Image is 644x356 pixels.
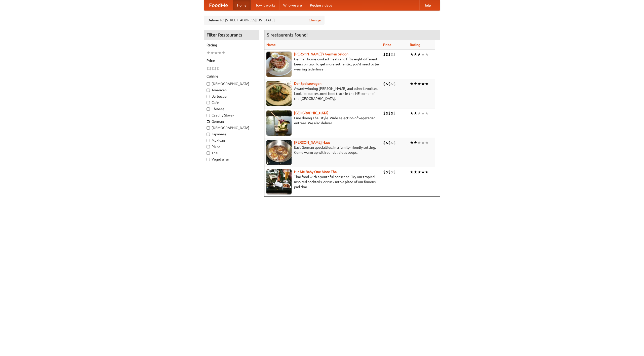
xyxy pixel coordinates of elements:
li: ★ [222,50,225,56]
li: $ [383,52,386,57]
li: ★ [425,169,429,175]
li: ★ [417,110,421,116]
li: $ [207,66,209,71]
a: Change [309,18,321,23]
li: $ [393,140,396,145]
li: $ [212,66,214,71]
img: esthers.jpg [266,52,292,77]
li: ★ [410,169,414,175]
a: Name [266,43,276,47]
b: [PERSON_NAME]'s German Saloon [294,52,348,56]
li: $ [383,140,386,145]
p: Fine dining Thai-style. Wide selection of vegetarian entrées. We also deliver. [266,115,379,126]
label: German [207,119,256,124]
a: Rating [410,43,420,47]
h4: Filter Restaurants [204,30,259,40]
input: [DEMOGRAPHIC_DATA] [207,126,210,130]
li: ★ [425,81,429,87]
li: ★ [410,81,414,87]
a: Der Speisewagen [294,82,321,86]
img: satay.jpg [266,110,292,136]
li: $ [386,52,388,57]
label: Pizza [207,144,256,149]
li: $ [383,169,386,175]
a: Home [233,0,251,10]
li: $ [388,169,391,175]
li: $ [209,66,212,71]
li: $ [383,110,386,116]
h5: Rating [207,43,256,48]
li: ★ [425,140,429,145]
p: Award-winning [PERSON_NAME] and other favorites. Look for our restored food truck in the NE corne... [266,86,379,101]
a: Recipe videos [306,0,336,10]
input: Thai [207,151,210,155]
input: Vegetarian [207,158,210,161]
label: [DEMOGRAPHIC_DATA] [207,125,256,130]
a: FoodMe [204,0,233,10]
li: ★ [218,50,222,56]
img: kohlhaus.jpg [266,140,292,165]
li: $ [388,81,391,87]
li: ★ [414,110,417,116]
li: ★ [414,52,417,57]
label: Vegetarian [207,157,256,162]
label: Barbecue [207,94,256,99]
input: Czech / Slovak [207,114,210,117]
li: $ [386,169,388,175]
li: $ [386,110,388,116]
label: Thai [207,150,256,155]
li: ★ [210,50,214,56]
li: ★ [414,140,417,145]
li: $ [214,66,217,71]
li: ★ [214,50,218,56]
li: ★ [417,81,421,87]
li: ★ [207,50,210,56]
img: babythai.jpg [266,169,292,194]
img: speisewagen.jpg [266,81,292,106]
li: $ [393,169,396,175]
li: ★ [410,52,414,57]
li: ★ [410,140,414,145]
input: Cafe [207,101,210,104]
input: Chinese [207,107,210,111]
li: $ [388,52,391,57]
h5: Price [207,58,256,63]
a: Hit Me Baby One More Thai [294,170,338,174]
label: Japanese [207,132,256,137]
li: $ [393,110,396,116]
a: Price [383,43,391,47]
li: $ [391,52,393,57]
a: [GEOGRAPHIC_DATA] [294,111,329,115]
ng-pluralize: 5 restaurants found! [267,32,308,37]
li: $ [391,110,393,116]
li: $ [217,66,219,71]
input: Mexican [207,139,210,142]
label: Cafe [207,100,256,105]
label: Mexican [207,138,256,143]
li: $ [383,81,386,87]
input: American [207,89,210,92]
input: German [207,120,210,123]
p: German home-cooked meals and fifty-eight different beers on tap. To get more authentic, you'd nee... [266,57,379,72]
li: $ [391,140,393,145]
p: East German specialties, in a family-friendly setting. Come warm up with our delicious soups. [266,145,379,155]
li: ★ [421,169,425,175]
li: ★ [425,52,429,57]
a: [PERSON_NAME] Haus [294,140,330,144]
li: ★ [421,52,425,57]
li: ★ [421,110,425,116]
a: Who we are [279,0,306,10]
li: ★ [417,140,421,145]
li: ★ [417,169,421,175]
li: ★ [410,110,414,116]
li: $ [391,81,393,87]
li: ★ [414,81,417,87]
label: Czech / Slovak [207,113,256,118]
label: Chinese [207,106,256,111]
li: ★ [421,81,425,87]
li: ★ [421,140,425,145]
